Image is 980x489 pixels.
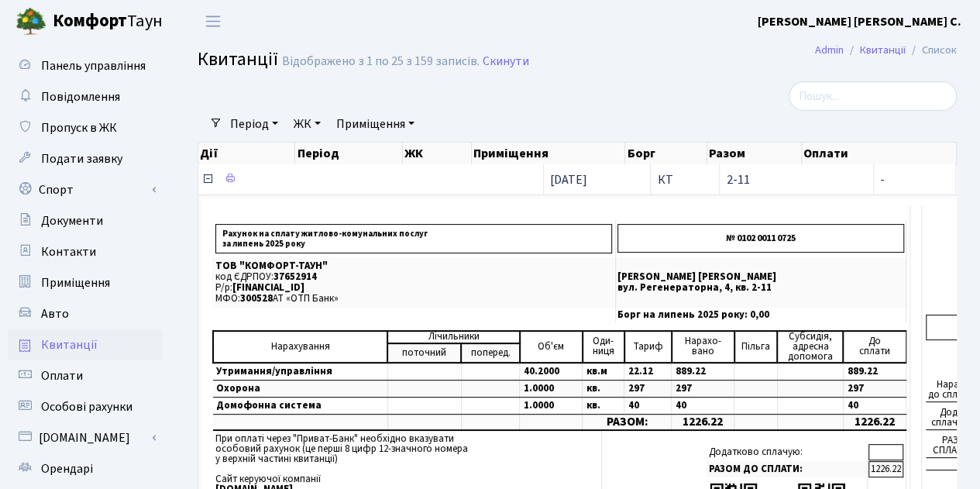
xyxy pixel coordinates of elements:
[868,461,903,477] td: 1226.22
[41,336,98,353] span: Квитанції
[41,367,83,384] span: Оплати
[8,453,163,484] a: Орендарі
[672,397,734,414] td: 40
[624,363,672,381] td: 22.12
[617,283,904,293] p: вул. Регенераторна, 4, кв. 2-11
[215,283,612,293] p: Р/р:
[198,143,295,164] th: Дії
[41,243,96,260] span: Контакти
[194,9,232,34] button: Переключити навігацію
[777,331,843,363] td: Субсидія, адресна допомога
[672,363,734,381] td: 889.22
[8,205,163,236] a: Документи
[461,343,519,363] td: поперед.
[583,363,624,381] td: кв.м
[843,363,906,381] td: 889.22
[734,331,777,363] td: Пільга
[802,143,957,164] th: Оплати
[520,380,583,397] td: 1.0000
[224,111,284,137] a: Період
[8,112,163,143] a: Пропуск в ЖК
[8,50,163,81] a: Панель управління
[8,236,163,267] a: Контакти
[706,461,868,477] td: РАЗОМ ДО СПЛАТИ:
[706,444,868,460] td: Додатково сплачую:
[625,143,707,164] th: Борг
[215,224,612,253] p: Рахунок на сплату житлово-комунальних послуг за липень 2025 року
[624,380,672,397] td: 297
[41,398,132,415] span: Особові рахунки
[403,143,472,164] th: ЖК
[15,6,46,37] img: logo.png
[215,261,612,271] p: ТОВ "КОМФОРТ-ТАУН"
[41,88,120,105] span: Повідомлення
[472,143,625,164] th: Приміщення
[387,343,461,363] td: поточний
[287,111,327,137] a: ЖК
[860,42,906,58] a: Квитанції
[213,331,387,363] td: Нарахування
[41,460,93,477] span: Орендарі
[707,143,802,164] th: Разом
[215,294,612,304] p: МФО: АТ «ОТП Банк»
[282,54,480,69] div: Відображено з 1 по 25 з 159 записів.
[8,329,163,360] a: Квитанції
[483,54,529,69] a: Скинути
[672,380,734,397] td: 297
[520,331,583,363] td: Об'єм
[843,397,906,414] td: 40
[41,212,103,229] span: Документи
[41,119,117,136] span: Пропуск в ЖК
[273,270,317,284] span: 37652914
[198,46,278,73] span: Квитанції
[672,331,734,363] td: Нарахо- вано
[53,9,163,35] span: Таун
[906,42,957,59] li: Список
[815,42,844,58] a: Admin
[843,414,906,430] td: 1226.22
[520,363,583,381] td: 40.2000
[758,12,961,31] a: [PERSON_NAME] [PERSON_NAME] С.
[41,57,146,74] span: Панель управління
[41,150,122,167] span: Подати заявку
[387,331,520,343] td: Лічильники
[617,272,904,282] p: [PERSON_NAME] [PERSON_NAME]
[41,305,69,322] span: Авто
[583,414,672,430] td: РАЗОМ:
[295,143,403,164] th: Період
[8,174,163,205] a: Спорт
[232,281,304,294] span: [FINANCIAL_ID]
[8,143,163,174] a: Подати заявку
[330,111,421,137] a: Приміщення
[240,291,273,305] span: 300528
[8,422,163,453] a: [DOMAIN_NAME]
[789,81,957,111] input: Пошук...
[672,414,734,430] td: 1226.22
[550,171,587,188] span: [DATE]
[583,397,624,414] td: кв.
[617,310,904,320] p: Борг на липень 2025 року: 0,00
[624,331,672,363] td: Тариф
[215,272,612,282] p: код ЄДРПОУ:
[583,380,624,397] td: кв.
[8,298,163,329] a: Авто
[213,363,387,381] td: Утримання/управління
[617,224,904,253] p: № 0102 0011 0725
[8,267,163,298] a: Приміщення
[8,81,163,112] a: Повідомлення
[843,380,906,397] td: 297
[624,397,672,414] td: 40
[843,331,906,363] td: До cплати
[726,174,866,186] span: 2-11
[41,274,110,291] span: Приміщення
[213,397,387,414] td: Домофонна система
[792,34,980,67] nav: breadcrumb
[657,174,713,186] span: КТ
[213,380,387,397] td: Охорона
[8,360,163,391] a: Оплати
[758,13,961,30] b: [PERSON_NAME] [PERSON_NAME] С.
[53,9,127,33] b: Комфорт
[8,391,163,422] a: Особові рахунки
[880,171,885,188] span: -
[520,397,583,414] td: 1.0000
